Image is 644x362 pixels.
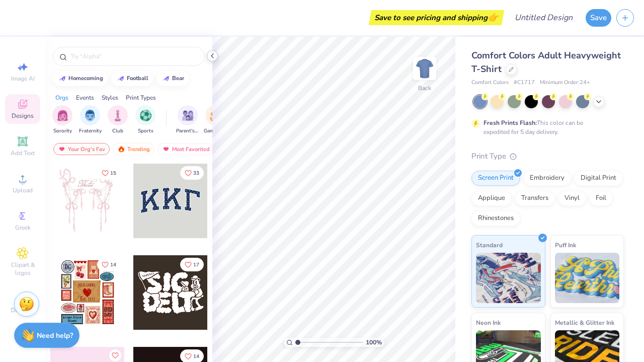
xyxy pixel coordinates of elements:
[117,146,125,153] img: trending.gif
[471,191,512,206] div: Applique
[515,191,555,206] div: Transfers
[79,127,102,135] span: Fraternity
[476,240,503,250] span: Standard
[11,149,35,157] span: Add Text
[5,261,40,277] span: Clipart & logos
[193,354,199,359] span: 14
[85,110,96,121] img: Fraternity Image
[55,93,68,102] div: Orgs
[471,151,624,162] div: Print Type
[180,258,204,271] button: Like
[176,105,199,135] div: filter for Parent's Weekend
[79,105,102,135] div: filter for Fraternity
[111,71,153,86] button: football
[371,10,502,25] div: Save to see pricing and shipping
[589,191,613,206] div: Foil
[140,110,151,121] img: Sports Image
[53,71,108,86] button: homecoming
[182,110,194,121] img: Parent's Weekend Image
[108,105,128,135] div: filter for Club
[204,127,227,135] span: Game Day
[162,76,170,82] img: trend_line.gif
[366,338,382,347] span: 100 %
[113,143,154,155] div: Trending
[507,8,581,28] input: Untitled Design
[157,143,214,155] div: Most Favorited
[102,93,118,102] div: Styles
[210,110,221,121] img: Game Day Image
[69,51,198,61] input: Try "Alpha"
[415,58,435,79] img: Back
[418,84,431,93] div: Back
[53,143,110,155] div: Your Org's Fav
[555,240,576,250] span: Puff Ink
[484,118,607,136] div: This color can be expedited for 5 day delivery.
[15,224,31,232] span: Greek
[488,11,499,23] span: 👉
[204,105,227,135] button: filter button
[57,110,68,121] img: Sorority Image
[193,171,199,176] span: 33
[117,76,125,82] img: trend_line.gif
[204,105,227,135] div: filter for Game Day
[11,306,35,314] span: Decorate
[540,79,590,87] span: Minimum Order: 24 +
[110,262,116,267] span: 14
[471,171,520,186] div: Screen Print
[193,262,199,267] span: 17
[471,79,509,87] span: Comfort Colors
[108,105,128,135] button: filter button
[11,75,35,83] span: Image AI
[135,105,155,135] button: filter button
[138,127,153,135] span: Sports
[52,105,72,135] button: filter button
[97,258,121,271] button: Like
[79,105,102,135] button: filter button
[110,171,116,176] span: 15
[558,191,586,206] div: Vinyl
[58,146,66,153] img: most_fav.gif
[13,186,33,194] span: Upload
[53,127,72,135] span: Sorority
[484,119,537,127] strong: Fresh Prints Flash:
[476,317,501,328] span: Neon Ink
[58,76,66,82] img: trend_line.gif
[112,110,123,121] img: Club Image
[574,171,623,186] div: Digital Print
[162,146,170,153] img: most_fav.gif
[514,79,535,87] span: # C1717
[68,76,103,81] div: homecoming
[156,71,189,86] button: bear
[127,76,148,81] div: football
[471,211,520,226] div: Rhinestones
[37,331,73,340] strong: Need help?
[176,105,199,135] button: filter button
[97,166,121,180] button: Like
[555,317,614,328] span: Metallic & Glitter Ink
[586,9,611,27] button: Save
[523,171,571,186] div: Embroidery
[126,93,156,102] div: Print Types
[76,93,94,102] div: Events
[109,349,121,361] button: Like
[112,127,123,135] span: Club
[135,105,155,135] div: filter for Sports
[176,127,199,135] span: Parent's Weekend
[172,76,184,81] div: bear
[555,253,620,303] img: Puff Ink
[471,49,621,75] span: Comfort Colors Adult Heavyweight T-Shirt
[12,112,34,120] span: Designs
[52,105,72,135] div: filter for Sorority
[180,166,204,180] button: Like
[476,253,541,303] img: Standard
